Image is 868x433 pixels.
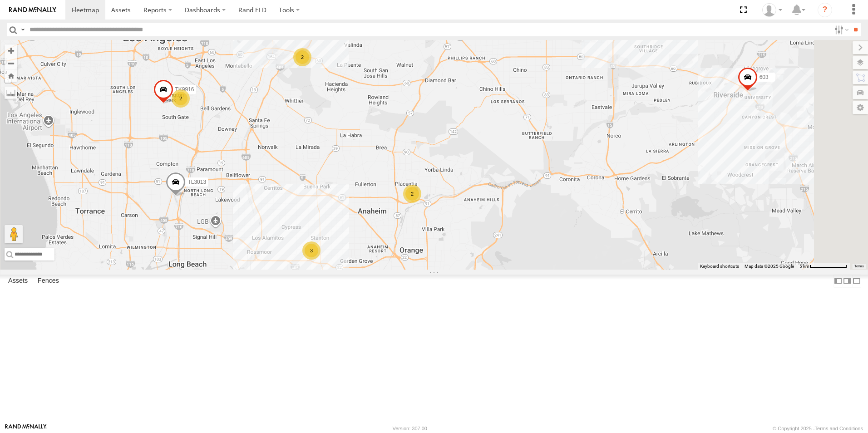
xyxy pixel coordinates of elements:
label: Hide Summary Table [852,275,861,288]
label: Fences [33,275,64,287]
span: 5 km [799,264,809,269]
button: Drag Pegman onto the map to open Street View [5,225,23,243]
button: Map Scale: 5 km per 79 pixels [797,263,850,270]
button: Zoom in [5,44,17,57]
label: Measure [5,86,17,99]
div: 3 [302,241,321,260]
div: © Copyright 2025 - [773,426,863,431]
button: Zoom out [5,57,17,69]
a: Terms and Conditions [815,426,863,431]
a: Terms (opens in new tab) [854,265,864,268]
img: rand-logo.svg [9,7,56,13]
div: Version: 307.00 [393,426,427,431]
label: Assets [4,275,32,287]
a: Visit our Website [5,424,47,433]
i: ? [818,3,832,17]
label: Dock Summary Table to the Right [843,275,852,288]
button: Zoom Home [5,69,17,82]
span: TL3013 [187,179,206,186]
span: TK9916 [175,86,194,93]
div: Daniel Del Muro [759,3,785,17]
label: Search Query [19,23,26,36]
div: 2 [172,89,190,108]
button: Keyboard shortcuts [700,263,739,270]
label: Dock Summary Table to the Left [833,275,843,288]
label: Map Settings [853,101,868,114]
span: 603 [759,74,769,81]
span: Map data ©2025 Google [745,264,794,269]
div: 2 [403,185,421,203]
div: 2 [293,48,311,66]
label: Search Filter Options [831,23,850,36]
